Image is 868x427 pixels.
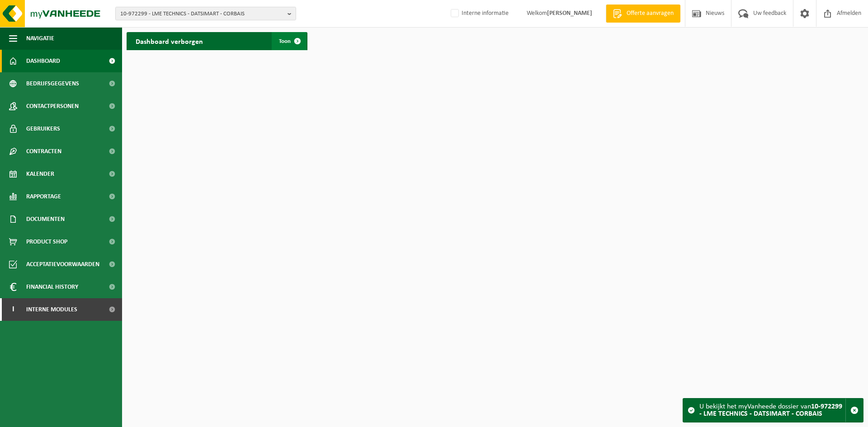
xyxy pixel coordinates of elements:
button: 10-972299 - LME TECHNICS - DATSIMART - CORBAIS [115,7,296,20]
label: Interne informatie [449,7,509,20]
span: Acceptatievoorwaarden [26,253,99,276]
strong: 10-972299 - LME TECHNICS - DATSIMART - CORBAIS [699,403,842,418]
span: Offerte aanvragen [624,9,676,18]
span: Contactpersonen [26,95,79,117]
span: Kalender [26,163,54,185]
span: Dashboard [26,50,60,72]
span: Interne modules [26,298,77,321]
span: Product Shop [26,230,67,253]
span: 10-972299 - LME TECHNICS - DATSIMART - CORBAIS [120,7,284,21]
span: Navigatie [26,27,54,50]
span: Toon [279,38,291,44]
a: Toon [272,32,307,50]
div: U bekijkt het myVanheede dossier van [699,399,845,422]
span: Gebruikers [26,117,60,140]
a: Offerte aanvragen [606,5,680,23]
span: Financial History [26,276,78,298]
h2: Dashboard verborgen [127,32,212,50]
span: Rapportage [26,185,61,208]
span: Bedrijfsgegevens [26,72,79,95]
span: I [9,298,17,321]
span: Documenten [26,208,65,230]
strong: [PERSON_NAME] [547,10,592,17]
span: Contracten [26,140,61,163]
